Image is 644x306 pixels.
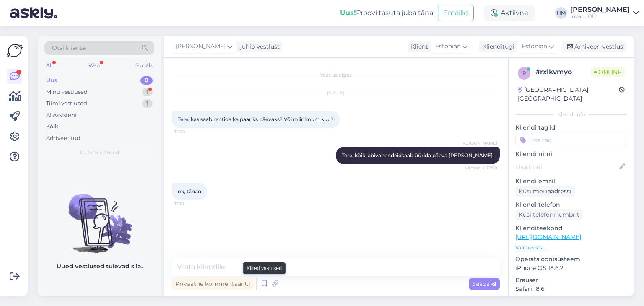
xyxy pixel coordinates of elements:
p: Kliendi telefon [515,200,627,209]
div: Arhiveeri vestlus [562,41,626,52]
div: Web [87,60,101,71]
span: 12:08 [174,129,206,135]
div: Arhiveeritud [46,134,80,143]
div: juhib vestlust [237,42,280,51]
p: Kliendi email [515,177,627,186]
a: [URL][DOMAIN_NAME] [515,233,581,241]
input: Lisa nimi [516,162,618,171]
div: [DATE] [172,89,500,96]
div: Uus [46,76,57,85]
div: Kliendi info [515,111,627,118]
p: Brauser [515,276,627,285]
span: Estonian [522,42,547,51]
div: Klienditugi [479,42,514,51]
div: Küsi meiliaadressi [515,186,575,197]
div: Minu vestlused [46,88,88,96]
b: Uus! [340,9,356,17]
div: HM [555,7,567,19]
span: [PERSON_NAME] [461,140,497,146]
div: [PERSON_NAME] [570,6,630,13]
div: 0 [140,76,153,85]
div: Privaatne kommentaar [172,278,254,290]
p: Operatsioonisüsteem [515,255,627,264]
div: Socials [134,60,154,71]
div: All [44,60,54,71]
div: Vestlus algas [172,71,500,79]
img: No chats [38,179,161,254]
a: [PERSON_NAME]Invaru OÜ [570,6,639,20]
div: Proovi tasuta juba täna: [340,8,434,18]
div: AI Assistent [46,111,77,119]
p: Vaata edasi ... [515,244,627,252]
div: Aktiivne [484,5,535,21]
span: Tere, kas saab rentida ka paariks päevaks? Või miinimum kuu? [178,116,334,122]
img: Askly Logo [7,43,23,59]
span: Online [591,67,625,77]
span: r [522,70,526,76]
p: Kliendi tag'id [515,123,627,132]
p: Klienditeekond [515,224,627,233]
div: 1 [142,88,153,96]
span: Otsi kliente [52,44,86,52]
span: Saada [472,280,496,288]
p: Kliendi nimi [515,150,627,158]
span: Tere, kõiki abivahendeidsaab üürida päeva [PERSON_NAME]. [342,152,494,158]
small: Kiired vastused [247,265,282,272]
div: 1 [142,99,153,108]
div: Kõik [46,122,58,131]
p: Safari 18.6 [515,285,627,293]
span: Uued vestlused [80,149,119,156]
span: ok, tänan [178,188,201,194]
span: 12:10 [174,201,206,207]
input: Lisa tag [515,134,627,146]
div: Klient [408,42,428,51]
span: [PERSON_NAME] [176,42,226,51]
span: Nähtud ✓ 12:09 [465,165,497,171]
div: Tiimi vestlused [46,99,87,108]
p: Uued vestlused tulevad siia. [57,262,143,271]
div: Invaru OÜ [570,13,630,20]
span: Estonian [435,42,461,51]
p: iPhone OS 18.6.2 [515,264,627,272]
button: Emailid [438,5,474,21]
div: Küsi telefoninumbrit [515,209,583,220]
div: [GEOGRAPHIC_DATA], [GEOGRAPHIC_DATA] [518,86,619,103]
div: # rxlkvmyo [535,67,591,77]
